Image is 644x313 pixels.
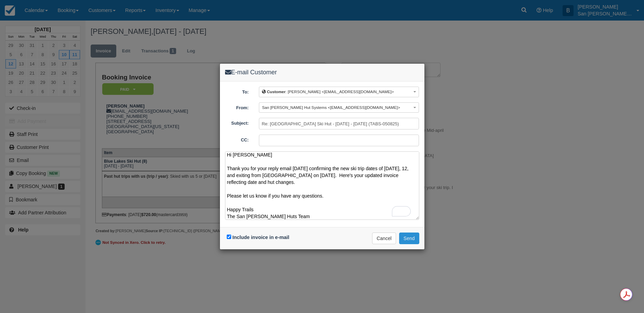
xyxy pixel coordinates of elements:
[220,87,254,96] label: To:
[220,135,254,143] label: CC:
[220,102,254,111] label: From:
[225,69,419,76] h4: E-mail Customer
[267,89,285,94] b: Customer
[262,105,400,110] span: San [PERSON_NAME] Hut Systems <[EMAIL_ADDRESS][DOMAIN_NAME]>
[220,118,254,127] label: Subject:
[372,233,396,244] button: Cancel
[399,233,419,244] button: Send
[259,87,419,97] button: Customer: [PERSON_NAME] <[EMAIL_ADDRESS][DOMAIN_NAME]>
[233,235,289,240] label: Include invoice in e-mail
[259,102,419,113] button: San [PERSON_NAME] Hut Systems <[EMAIL_ADDRESS][DOMAIN_NAME]>
[262,89,394,94] span: : [PERSON_NAME] <[EMAIL_ADDRESS][DOMAIN_NAME]>
[225,151,419,220] textarea: To enrich screen reader interactions, please activate Accessibility in Grammarly extension settings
